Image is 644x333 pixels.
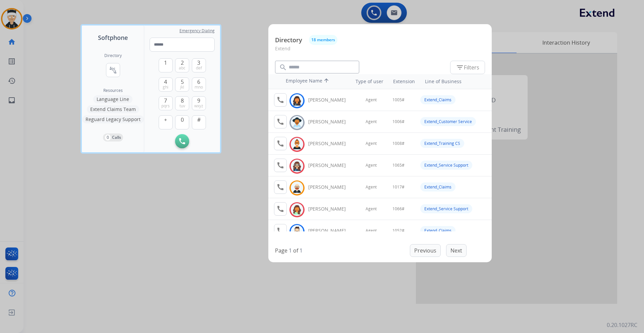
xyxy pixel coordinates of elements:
[197,116,201,124] span: #
[420,204,472,213] div: Extend_Service Support
[179,103,185,109] span: tuv
[456,63,464,71] mat-icon: filter_list
[366,184,377,190] span: Agent
[276,96,284,104] mat-icon: call
[607,321,637,329] p: 0.20.1027RC
[159,115,173,129] button: +
[181,97,184,105] span: 8
[93,95,132,103] button: Language Line
[308,227,353,234] div: [PERSON_NAME]
[161,103,170,109] span: pqrs
[420,226,455,235] div: Extend_Claims
[192,77,206,92] button: 6mno
[420,95,455,104] div: Extend_Claims
[163,85,168,90] span: ghi
[105,134,111,141] p: 0
[192,115,206,129] button: #
[276,140,284,148] mat-icon: call
[292,117,302,128] img: avatar
[181,116,184,124] span: 0
[196,65,202,71] span: def
[322,77,330,86] mat-icon: arrow_upward
[308,140,353,147] div: [PERSON_NAME]
[276,118,284,126] mat-icon: call
[392,184,405,190] span: 1017#
[275,246,287,255] p: Page
[420,182,455,191] div: Extend_Claims
[308,97,353,103] div: [PERSON_NAME]
[164,97,167,105] span: 7
[175,58,189,72] button: 2abc
[308,118,353,125] div: [PERSON_NAME]
[87,105,139,113] button: Extend Claims Team
[159,96,173,110] button: 7pqrs
[366,163,377,168] span: Agent
[179,65,185,71] span: abc
[308,162,353,169] div: [PERSON_NAME]
[164,59,167,67] span: 1
[109,66,117,74] mat-icon: connect_without_contact
[366,228,377,233] span: Agent
[164,78,167,86] span: 4
[164,116,167,124] span: +
[450,61,485,74] button: Filters
[103,133,123,142] button: 0Calls
[293,246,298,255] p: of
[175,96,189,110] button: 8tuv
[179,138,185,144] img: call-button
[390,75,418,88] th: Extension
[276,161,284,169] mat-icon: call
[82,115,144,123] button: Reguard Legacy Support
[112,134,121,141] p: Calls
[192,58,206,72] button: 3def
[392,97,405,103] span: 1005#
[392,141,405,146] span: 1008#
[275,45,485,57] p: Extend
[292,183,302,193] img: avatar
[159,58,173,72] button: 1
[308,184,353,190] div: [PERSON_NAME]
[192,96,206,110] button: 9wxyz
[275,36,302,45] p: Directory
[179,28,215,34] span: Emergency Dialing
[366,141,377,146] span: Agent
[346,75,387,88] th: Type of user
[103,88,123,93] span: Resources
[181,78,184,86] span: 5
[456,63,479,71] span: Filters
[292,161,302,171] img: avatar
[279,63,287,71] mat-icon: search
[309,35,337,45] button: 18 members
[175,77,189,92] button: 5jkl
[308,206,353,212] div: [PERSON_NAME]
[420,161,472,170] div: Extend_Service Support
[282,74,343,89] th: Employee Name
[197,59,200,67] span: 3
[422,75,488,88] th: Line of Business
[195,85,203,90] span: mno
[276,183,284,191] mat-icon: call
[392,206,405,212] span: 1066#
[104,53,122,58] h2: Directory
[276,205,284,213] mat-icon: call
[197,78,200,86] span: 6
[392,119,405,124] span: 1006#
[292,96,302,106] img: avatar
[98,33,128,42] span: Softphone
[292,226,302,237] img: avatar
[276,227,284,235] mat-icon: call
[292,139,302,150] img: avatar
[292,205,302,215] img: avatar
[197,97,200,105] span: 9
[366,206,377,212] span: Agent
[159,77,173,92] button: 4ghi
[420,117,476,126] div: Extend_Customer Service
[181,59,184,67] span: 2
[366,97,377,103] span: Agent
[392,163,405,168] span: 1065#
[366,119,377,124] span: Agent
[175,115,189,129] button: 0
[194,103,203,109] span: wxyz
[420,139,464,148] div: Extend_Training CS
[180,85,184,90] span: jkl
